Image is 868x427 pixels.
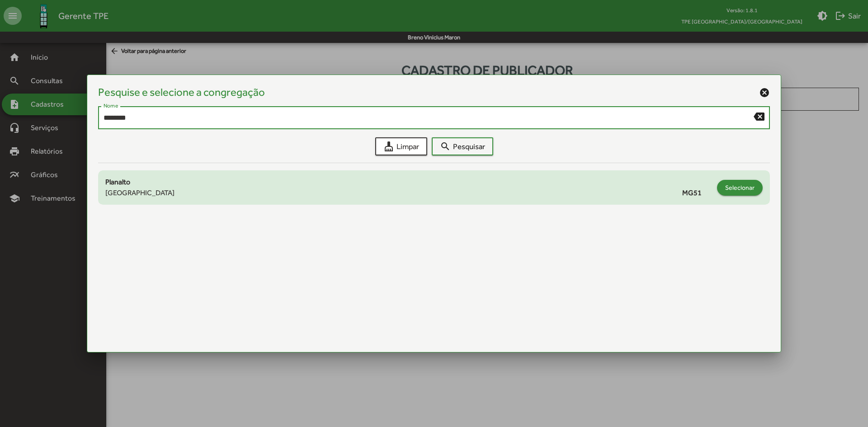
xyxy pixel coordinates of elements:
mat-icon: backspace [754,111,764,122]
mat-icon: cleaning_services [383,141,394,152]
span: [GEOGRAPHIC_DATA] [105,188,175,198]
button: Limpar [375,137,427,155]
button: Selecionar [717,180,763,196]
span: Planalto [105,178,130,186]
mat-icon: search [440,141,451,152]
span: Limpar [383,138,419,155]
mat-icon: cancel [759,87,770,98]
span: Pesquisar [440,138,485,155]
h4: Pesquise e selecione a congregação [98,86,265,99]
span: MG51 [682,188,712,198]
span: Selecionar [725,179,755,196]
button: Pesquisar [432,137,493,155]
